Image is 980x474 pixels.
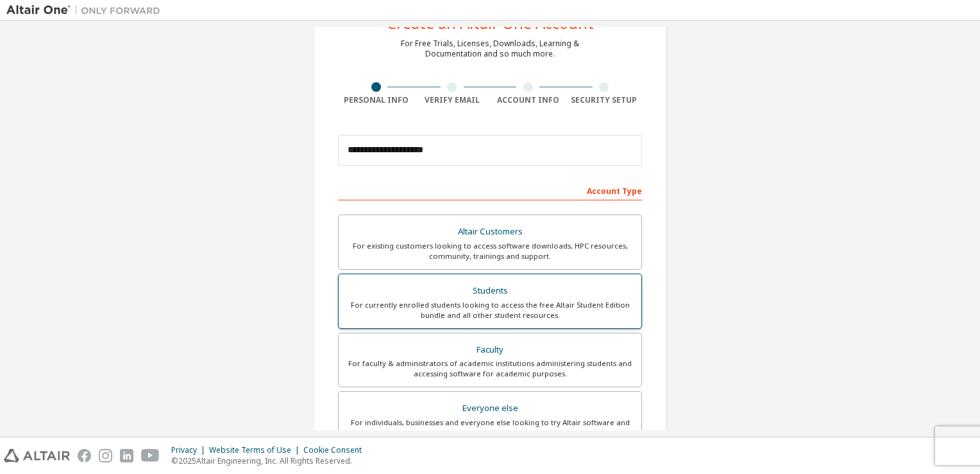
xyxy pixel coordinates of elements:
img: Altair One [6,4,167,17]
div: Everyone else [346,399,634,417]
div: Create an Altair One Account [387,15,594,31]
div: Privacy [171,445,209,455]
div: For currently enrolled students looking to access the free Altair Student Edition bundle and all ... [346,300,634,320]
div: Faculty [346,341,634,359]
div: Account Info [490,95,566,105]
div: For Free Trials, Licenses, Downloads, Learning & Documentation and so much more. [401,39,579,59]
div: Account Type [338,180,642,200]
img: youtube.svg [141,449,160,462]
img: facebook.svg [78,449,91,462]
div: For faculty & administrators of academic institutions administering students and accessing softwa... [346,358,634,379]
img: linkedin.svg [120,449,133,462]
div: For individuals, businesses and everyone else looking to try Altair software and explore our prod... [346,417,634,438]
div: Verify Email [414,95,491,105]
div: For existing customers looking to access software downloads, HPC resources, community, trainings ... [346,241,634,261]
div: Website Terms of Use [209,445,303,455]
div: Students [346,282,634,300]
div: Personal Info [338,95,414,105]
div: Security Setup [566,95,643,105]
img: instagram.svg [99,449,112,462]
div: Cookie Consent [303,445,369,455]
img: altair_logo.svg [4,449,70,462]
div: Altair Customers [346,223,634,241]
p: © 2025 Altair Engineering, Inc. All Rights Reserved. [171,455,369,466]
